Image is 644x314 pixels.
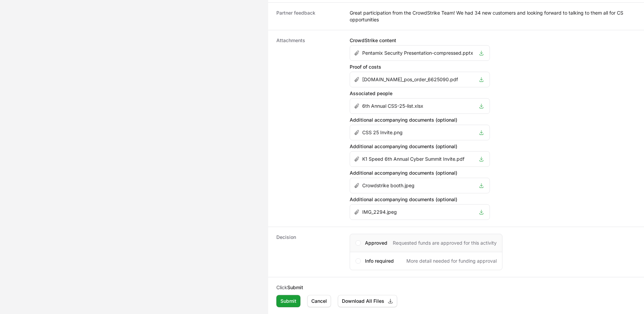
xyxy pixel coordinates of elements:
dd: Great participation from the CrowdStrike Team! We had 34 new customers and looking forward to tal... [350,10,636,23]
button: Submit [276,295,300,307]
p: CSS 25 Invite.png [362,129,403,136]
h3: Additional accompanying documents (optional) [350,196,490,203]
span: More detail needed for funding approval [406,258,497,264]
span: Approved [365,240,387,246]
p: Click [276,284,636,291]
dt: Decision [276,234,342,270]
h3: Additional accompanying documents (optional) [350,143,490,150]
dt: Partner feedback [276,10,342,23]
p: [DOMAIN_NAME]_pos_order_6625090.pdf [362,76,458,83]
h3: Additional accompanying documents (optional) [350,170,490,176]
h3: Proof of costs [350,64,490,70]
span: Requested funds are approved for this activity [393,240,497,246]
h3: Associated people [350,90,490,97]
button: Cancel [307,295,331,307]
span: Download All Files [342,297,393,305]
p: 6th Annual CSS-25-list.xlsx [362,103,423,109]
p: IMG_2294.jpeg [362,209,397,215]
span: Submit [280,297,296,305]
h3: CrowdStrike content [350,37,490,44]
p: K1 Speed 6th Annual Cyber Summit Invite.pdf [362,156,464,162]
span: Cancel [311,297,327,305]
span: Info required [365,258,394,264]
p: Crowdstrike booth.jpeg [362,182,415,189]
b: Submit [287,284,303,290]
button: Download All Files [338,295,397,307]
h3: Additional accompanying documents (optional) [350,117,490,123]
p: Pentamix Security Presentation-compressed.pptx [362,50,473,56]
dt: Attachments [276,37,342,220]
